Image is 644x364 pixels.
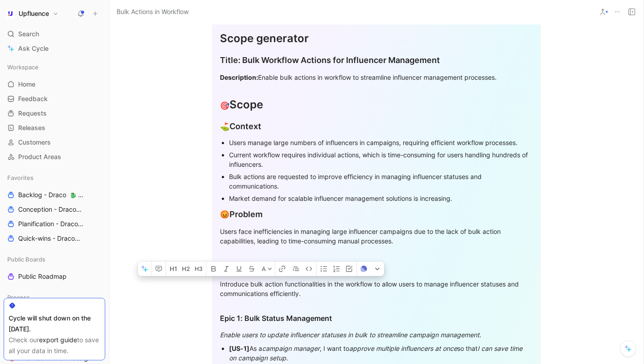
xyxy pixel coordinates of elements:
[19,10,49,18] h1: Upfluence
[18,123,45,132] span: Releases
[229,138,533,147] div: Users manage large numbers of influencers in campaigns, requiring efficient workflow processes.
[4,150,105,164] a: Product Areas
[220,260,533,273] div: Solution
[220,30,533,47] div: Scope generator
[9,335,100,356] div: Check our to save all your data in time.
[18,43,49,54] span: Ask Cycle
[4,270,105,283] a: Public Roadmap
[18,138,51,147] span: Customers
[220,73,533,82] div: Enable bulk actions in workflow to streamline influencer management processes.
[4,232,105,245] a: Quick-wins - Draco🐉 Draco
[18,205,86,214] span: Conception - Draco
[4,60,105,74] div: Workspace
[7,293,30,302] span: Process
[7,255,45,264] span: Public Boards
[220,262,229,271] span: 🪄
[220,208,533,221] div: Problem
[4,42,105,55] a: Ask Cycle
[4,121,105,135] a: Releases
[18,80,35,89] span: Home
[18,109,47,118] span: Requests
[349,345,457,352] em: approve multiple influencers at once
[4,107,105,120] a: Requests
[18,190,84,200] span: Backlog - Draco
[4,7,61,20] button: UpfluenceUpfluence
[220,97,533,113] div: Scope
[262,345,320,352] em: campaign manager
[4,78,105,91] a: Home
[229,172,533,191] div: Bulk actions are requested to improve efficiency in managing influencer statuses and communications.
[4,27,105,41] div: Search
[7,173,34,182] span: Favorites
[220,279,533,298] div: Introduce bulk action functionalities in the workflow to allow users to manage influencer statuse...
[220,122,229,131] span: ⛳
[18,234,86,243] span: Quick-wins - Draco
[4,188,105,202] a: Backlog - Draco🐉 Draco
[220,54,533,66] div: Title: Bulk Workflow Actions for Influencer Management
[4,203,105,216] a: Conception - Draco🐉 Draco
[220,331,481,339] em: Enable users to update influencer statuses in bulk to streamline campaign management.
[220,101,229,110] span: 🎯
[4,171,105,184] div: Favorites
[4,92,105,106] a: Feedback
[4,136,105,149] a: Customers
[7,63,39,72] span: Workspace
[229,150,533,169] div: Current workflow requires individual actions, which is time-consuming for users handling hundreds...
[18,94,48,103] span: Feedback
[39,336,77,344] a: export guide
[220,210,229,219] span: 😡
[229,345,524,362] em: I can save time on campaign setup
[220,120,533,133] div: Context
[18,219,86,229] span: Planification - Draco
[4,252,105,266] div: Public Boards
[9,313,100,335] div: Cycle will shut down on the [DATE].
[18,152,61,161] span: Product Areas
[220,227,533,246] div: Users face inefficiencies in managing large influencer campaigns due to the lack of bulk action c...
[4,217,105,231] a: Planification - Draco🐉 Draco
[4,252,105,283] div: Public BoardsPublic Roadmap
[70,192,93,199] span: 🐉 Draco
[220,73,258,81] strong: Description:
[229,344,533,363] div: As a , I want to so that .
[229,194,533,203] div: Market demand for scalable influencer management solutions is increasing.
[6,9,15,18] img: Upfluence
[18,29,39,39] span: Search
[117,6,189,17] span: Bulk Actions in Workflow
[4,291,105,304] div: Process
[220,313,533,324] div: Epic 1: Bulk Status Management
[18,272,67,281] span: Public Roadmap
[229,345,249,352] strong: [US-1]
